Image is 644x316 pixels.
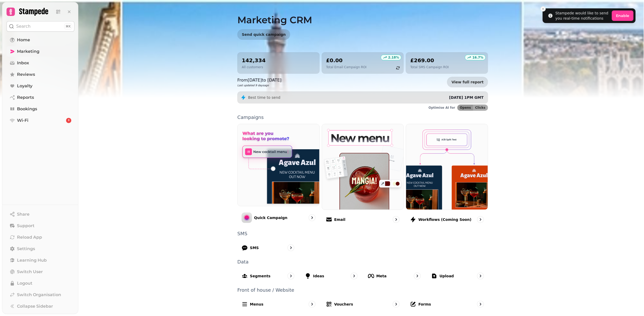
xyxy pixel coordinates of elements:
span: Opens [460,106,471,109]
span: Home [17,37,30,43]
a: Meta [364,268,425,284]
div: Stampede would like to send you real-time notifications [555,10,610,21]
span: Support [17,223,34,229]
p: Campaigns [237,115,488,120]
span: Send quick campaign [242,33,286,36]
span: Inbox [17,60,29,66]
p: Workflows (coming soon) [418,217,471,222]
p: Vouchers [334,302,353,307]
svg: go to [415,273,420,279]
a: Wi-Fi3 [7,115,74,126]
a: Vouchers [322,297,404,312]
span: Collapse Sidebar [17,303,53,309]
svg: go to [352,273,357,279]
span: Share [17,211,30,217]
span: Reviews [17,71,35,78]
a: Switch Organisation [7,290,74,300]
a: Quick CampaignQuick Campaign [237,124,320,227]
svg: go to [394,302,399,307]
a: Home [7,35,74,45]
img: Quick Campaign [238,124,319,206]
span: Logout [17,280,32,286]
a: Marketing [7,46,74,57]
a: EmailEmail [322,124,404,227]
a: Ideas [301,268,362,284]
button: Clicks [473,105,488,111]
button: Support [7,221,74,231]
img: Email [322,124,404,210]
span: Switch User [17,269,43,275]
span: Marketing [17,48,39,55]
a: Workflows (coming soon)Workflows (coming soon) [406,124,488,227]
h2: £0.00 [326,57,367,64]
a: Bookings [7,104,74,114]
button: Enable [612,10,634,21]
a: View full report [447,77,488,87]
p: Search [16,23,31,30]
button: Reload App [7,232,74,243]
p: Best time to send [248,95,280,100]
span: Wi-Fi [17,117,28,124]
p: Menus [250,302,264,307]
p: Data [237,260,488,264]
span: Settings [17,246,35,252]
button: Send quick campaign [237,29,290,40]
button: Search⌘K [7,21,74,32]
p: From [DATE] to [DATE] [237,77,282,83]
span: Reports [17,94,34,101]
svg: go to [288,273,294,279]
svg: go to [478,273,483,279]
p: Upload [440,273,454,279]
a: Loyalty [7,81,74,91]
p: Total SMS Campaign ROI [410,65,449,69]
a: Settings [7,244,74,254]
a: Segments [237,268,298,284]
svg: go to [309,302,315,307]
span: Loyalty [17,83,32,89]
a: SMS [237,240,298,255]
p: Forms [418,302,431,307]
div: ⌘K [64,24,72,29]
a: Menus [237,297,320,312]
p: Front of house / Website [237,288,488,292]
h2: £269.00 [410,57,449,64]
p: SMS [237,231,488,236]
p: Ideas [313,273,324,279]
p: Meta [376,273,387,279]
p: 2.18 % [388,55,399,60]
svg: go to [309,215,315,220]
button: refresh [394,64,402,72]
a: Reports [7,92,74,103]
span: Clicks [475,106,485,109]
h2: 142,334 [242,57,266,64]
a: Inbox [7,58,74,68]
img: Workflows (coming soon) [406,124,488,210]
button: Switch User [7,267,74,277]
p: Quick Campaign [254,215,288,220]
p: 16.7 % [472,55,483,60]
a: Reviews [7,69,74,80]
button: Collapse Sidebar [7,301,74,312]
a: Forms [406,297,488,312]
span: [DATE] 1PM GMT [449,95,484,100]
p: Total Email Campaign ROI [326,65,367,69]
a: Learning Hub [7,255,74,266]
svg: go to [478,217,483,222]
span: Bookings [17,106,37,112]
p: Segments [250,273,271,279]
span: 3 [68,119,69,122]
span: Reload App [17,234,42,240]
button: Opens [458,105,473,111]
p: Email [334,217,346,222]
p: Last updated 9 days ago [237,83,282,87]
svg: go to [288,245,294,250]
a: Upload [427,268,488,284]
h1: Marketing CRM [237,2,488,25]
p: Optimise AI for [429,106,455,110]
button: Share [7,209,74,220]
p: All customers [242,65,266,69]
svg: go to [478,302,483,307]
svg: go to [394,217,399,222]
button: Close toast [541,6,546,12]
p: SMS [250,245,259,250]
